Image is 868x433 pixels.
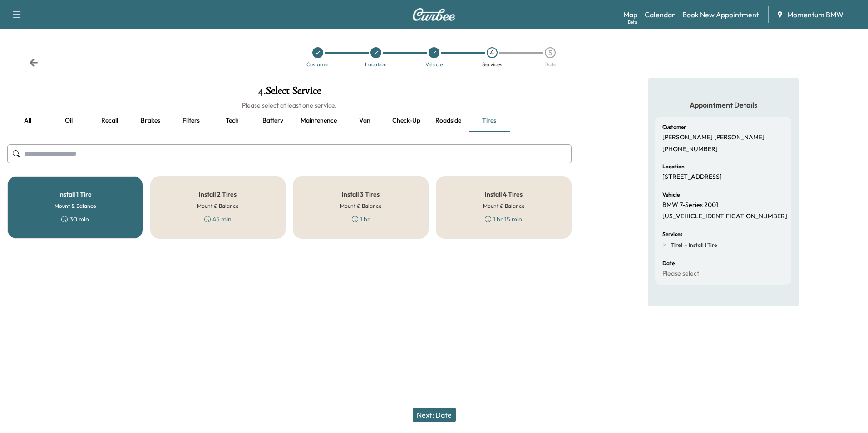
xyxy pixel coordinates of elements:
[204,215,232,224] div: 45 min
[306,62,330,67] div: Customer
[787,9,843,20] span: Momentum BMW
[485,191,523,197] h5: Install 4 Tires
[365,62,387,67] div: Location
[655,100,791,110] h5: Appointment Details
[544,62,556,67] div: Date
[7,110,572,132] div: basic tabs example
[7,110,48,132] button: all
[428,110,469,132] button: Roadside
[48,110,89,132] button: Oil
[342,191,380,197] h5: Install 3 Tires
[61,215,89,224] div: 30 min
[662,261,675,266] h6: Date
[7,101,572,110] h6: Please select at least one service.
[545,47,556,58] div: 5
[487,47,498,58] div: 4
[344,110,385,132] button: Van
[412,8,456,21] img: Curbee Logo
[212,110,252,132] button: Tech
[662,145,718,153] p: [PHONE_NUMBER]
[130,110,171,132] button: Brakes
[7,85,572,101] h1: 4 . Select Service
[482,62,502,67] div: Services
[662,133,764,142] p: [PERSON_NAME] [PERSON_NAME]
[645,9,675,20] a: Calendar
[662,164,685,169] h6: Location
[662,173,722,181] p: [STREET_ADDRESS]
[687,241,717,249] span: Install 1 Tire
[413,408,456,422] button: Next: Date
[662,270,699,278] p: Please select
[340,202,381,210] h6: Mount & Balance
[171,110,212,132] button: Filters
[682,9,759,20] a: Book New Appointment
[623,9,637,20] a: MapBeta
[89,110,130,132] button: Recall
[293,110,344,132] button: Maintenence
[662,212,787,221] p: [US_VEHICLE_IDENTIFICATION_NUMBER]
[425,62,443,67] div: Vehicle
[662,231,682,237] h6: Services
[671,241,682,249] span: Tire1
[58,191,92,197] h5: Install 1 Tire
[485,215,522,224] div: 1 hr 15 min
[385,110,428,132] button: Check-up
[662,124,686,130] h6: Customer
[628,19,637,25] div: Beta
[29,58,38,67] div: Back
[54,202,96,210] h6: Mount & Balance
[199,191,237,197] h5: Install 2 Tires
[469,110,509,132] button: Tires
[483,202,524,210] h6: Mount & Balance
[682,241,687,250] span: -
[252,110,293,132] button: Battery
[662,192,680,197] h6: Vehicle
[352,215,370,224] div: 1 hr
[662,201,718,209] p: BMW 7-Series 2001
[197,202,238,210] h6: Mount & Balance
